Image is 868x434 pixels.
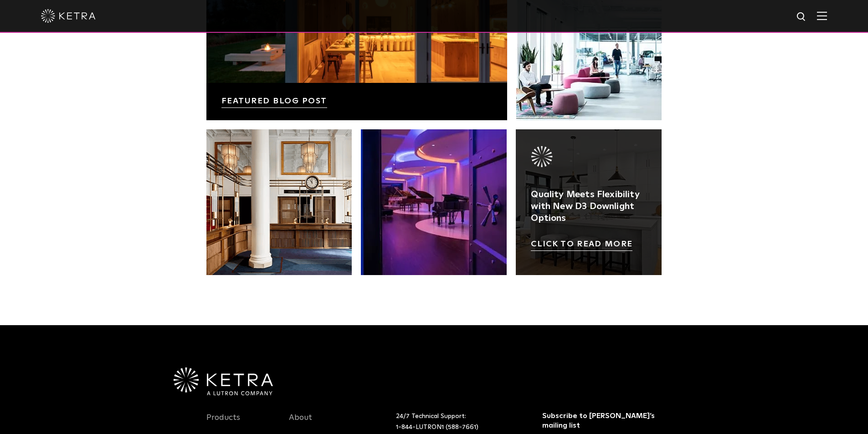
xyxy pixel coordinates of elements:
[396,424,478,430] a: 1-844-LUTRON1 (588-7661)
[206,413,240,434] a: Products
[817,11,827,20] img: Hamburger%20Nav.svg
[174,368,273,396] img: Ketra-aLutronCo_White_RGB
[289,413,312,434] a: About
[542,411,659,430] h3: Subscribe to [PERSON_NAME]’s mailing list
[796,11,807,23] img: search icon
[41,9,96,23] img: ketra-logo-2019-white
